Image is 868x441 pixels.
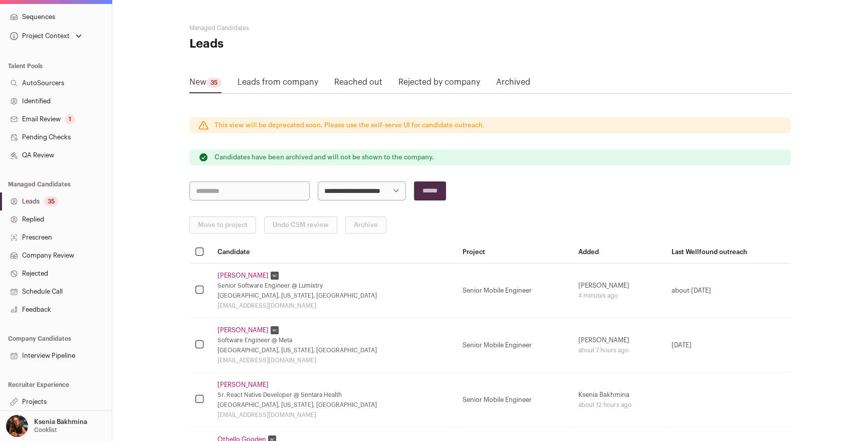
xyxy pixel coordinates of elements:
div: [GEOGRAPHIC_DATA], [US_STATE], [GEOGRAPHIC_DATA] [218,292,451,300]
a: Archived [496,76,530,92]
a: [PERSON_NAME] [218,381,269,389]
td: [DATE] [666,318,791,372]
p: This view will be deprecated soon. Please use the self-serve UI for candidate outreach. [214,121,485,129]
button: Open dropdown [8,29,84,43]
td: Ksenia Bakhmina [572,372,666,427]
a: Rejected by company [398,76,480,92]
p: Ksenia Bakhmina [34,418,87,426]
a: [PERSON_NAME] [218,272,269,280]
div: Project Context [8,32,70,40]
div: [GEOGRAPHIC_DATA], [US_STATE], [GEOGRAPHIC_DATA] [218,401,451,409]
h2: Managed Candidates [189,24,390,32]
th: Project [457,242,573,263]
div: 35 [206,78,222,88]
div: Sr. React Native Developer @ Sentara Health [218,391,451,399]
th: Last Wellfound outreach [666,242,791,263]
td: about [DATE] [666,263,791,318]
button: Open dropdown [4,415,89,437]
a: Reached out [334,76,382,92]
div: 1 [65,114,75,124]
div: about 12 hours ago [578,401,660,409]
td: Senior Mobile Engineer [457,372,573,427]
div: about 7 hours ago [578,346,660,354]
div: [EMAIL_ADDRESS][DOMAIN_NAME] [218,356,451,364]
div: 4 minutes ago [578,292,660,300]
th: Candidate [211,242,457,263]
div: [GEOGRAPHIC_DATA], [US_STATE], [GEOGRAPHIC_DATA] [218,346,451,354]
td: [PERSON_NAME] [572,263,666,318]
td: Senior Mobile Engineer [457,318,573,372]
p: Candidates have been archived and will not be shown to the company. [214,153,434,161]
td: Senior Mobile Engineer [457,263,573,318]
div: 35 [44,196,59,206]
div: Senior Software Engineer @ Lumistry [218,282,451,290]
p: Cooklist [34,426,57,434]
a: New [189,76,222,92]
td: [PERSON_NAME] [572,318,666,372]
div: [EMAIL_ADDRESS][DOMAIN_NAME] [218,302,451,310]
h1: Leads [189,36,390,52]
div: [EMAIL_ADDRESS][DOMAIN_NAME] [218,411,451,419]
img: 13968079-medium_jpg [6,415,28,437]
div: Software Engineer @ Meta [218,336,451,344]
a: [PERSON_NAME] [218,326,269,334]
a: Leads from company [238,76,318,92]
th: Added [572,242,666,263]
